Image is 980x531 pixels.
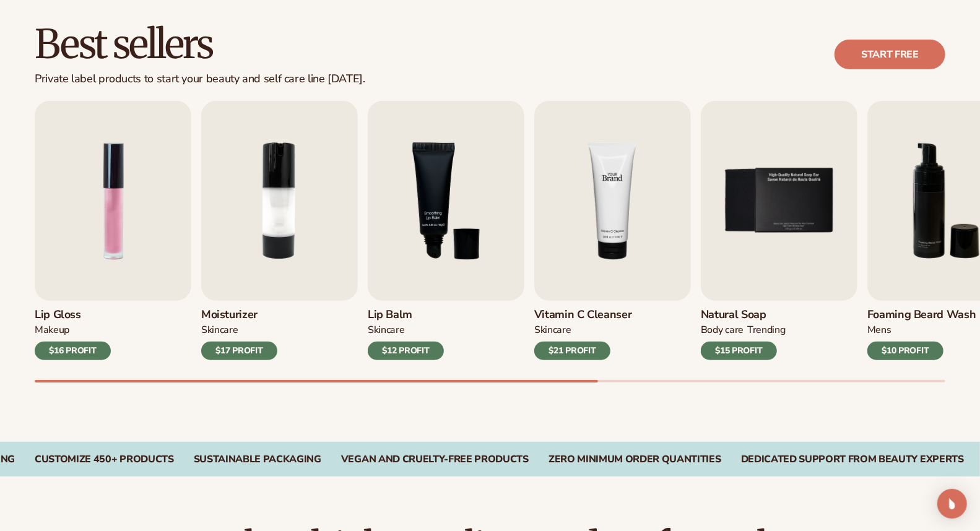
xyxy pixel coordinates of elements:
[534,308,632,322] h3: Vitamin C Cleanser
[701,324,744,337] div: BODY Care
[35,342,111,360] div: $16 PROFIT
[368,308,444,322] h3: Lip Balm
[835,40,945,69] a: Start free
[35,324,69,337] div: MAKEUP
[937,489,967,519] div: Open Intercom Messenger
[201,342,277,360] div: $17 PROFIT
[201,308,277,322] h3: Moisturizer
[35,101,191,360] a: 1 / 9
[867,308,976,322] h3: Foaming beard wash
[534,324,571,337] div: Skincare
[368,324,404,337] div: SKINCARE
[35,72,365,86] div: Private label products to start your beauty and self care line [DATE].
[701,101,857,360] a: 5 / 9
[534,342,610,360] div: $21 PROFIT
[201,101,358,360] a: 2 / 9
[341,454,529,465] div: VEGAN AND CRUELTY-FREE PRODUCTS
[747,324,785,337] div: TRENDING
[35,24,365,65] h2: Best sellers
[534,101,691,360] a: 4 / 9
[701,308,786,322] h3: Natural Soap
[368,101,524,360] a: 3 / 9
[867,342,943,360] div: $10 PROFIT
[534,101,691,301] img: Shopify Image 8
[867,324,891,337] div: mens
[201,324,238,337] div: SKINCARE
[549,454,721,465] div: ZERO MINIMUM ORDER QUANTITIES
[368,342,444,360] div: $12 PROFIT
[194,454,321,465] div: SUSTAINABLE PACKAGING
[35,454,174,465] div: CUSTOMIZE 450+ PRODUCTS
[35,308,111,322] h3: Lip Gloss
[701,342,777,360] div: $15 PROFIT
[741,454,964,465] div: DEDICATED SUPPORT FROM BEAUTY EXPERTS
